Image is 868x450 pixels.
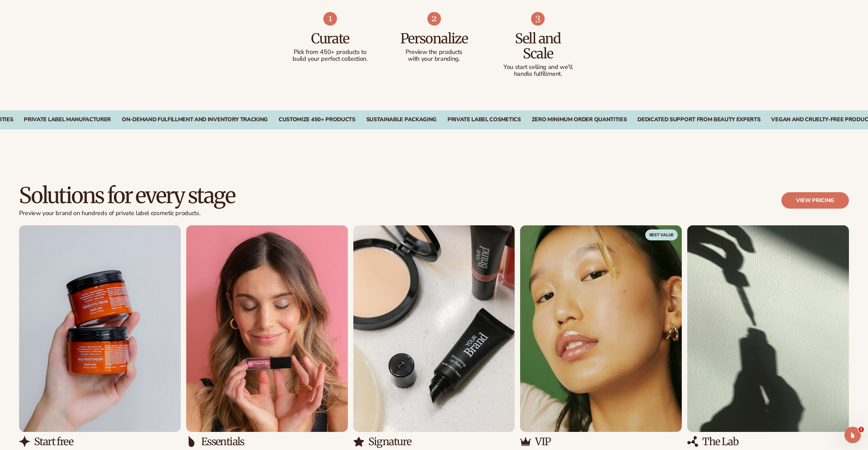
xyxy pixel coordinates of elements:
img: Shopify Image 9 [531,12,545,26]
p: Preview the products [396,49,472,56]
img: Shopify Image 15 [353,436,364,447]
div: On-Demand Fulfillment and Inventory Tracking [122,116,268,123]
div: CUSTOMIZE 450+ PRODUCTS [279,116,355,123]
img: Shopify Image 19 [687,436,698,447]
img: Shopify Image 7 [323,12,337,26]
img: Shopify Image 8 [427,12,441,26]
h3: Signature [368,436,411,447]
div: PRIVATE LABEL MANUFACTURER [24,116,111,123]
div: ZERO MINIMUM ORDER QUANTITIES [532,116,627,123]
p: Pick from 450+ products to build your perfect collection. [292,49,369,62]
span: Best Value [645,229,678,240]
h3: Personalize [396,31,472,46]
img: Shopify Image 13 [186,436,197,447]
h3: Start free [34,436,73,447]
img: Shopify Image 14 [353,225,515,432]
h2: Solutions for every stage [19,184,235,207]
h3: Sell and Scale [500,31,576,61]
p: handle fulfillment. [500,71,576,78]
h3: The Lab [702,436,738,447]
img: Shopify Image 11 [19,436,30,447]
div: SUSTAINABLE PACKAGING [366,116,437,123]
p: with your branding. [396,56,472,62]
img: Shopify Image 16 [520,225,682,432]
iframe: Intercom live chat [844,427,861,443]
span: 1 [858,427,864,432]
h3: Curate [292,31,369,46]
img: Shopify Image 17 [520,436,531,447]
p: Preview your brand on hundreds of private label cosmetic products. [19,210,235,217]
img: Shopify Image 10 [19,225,181,432]
div: PRIVATE LABEL COSMETICS [447,116,521,123]
div: DEDICATED SUPPORT FROM BEAUTY EXPERTS [637,116,760,123]
h3: VIP [535,436,550,447]
img: Shopify Image 12 [186,225,348,432]
a: View pricing [781,192,849,209]
img: Shopify Image 18 [687,225,849,432]
h3: Essentials [201,436,244,447]
p: You start selling and we'll [500,64,576,71]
